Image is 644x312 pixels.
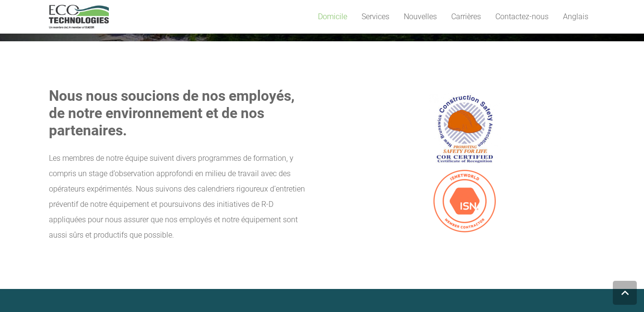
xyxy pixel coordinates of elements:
span: Domicile [318,12,347,21]
span: Services [362,12,389,21]
strong: Nous nous soucions de nos employés, de notre environnement et de nos partenaires. [49,87,294,139]
span: Contactez-nous [495,12,549,21]
span: Nouvelles [404,12,437,21]
span: Carrières [451,12,481,21]
p: Les membres de notre équipe suivent divers programmes de formation, y compris un stage d’observat... [49,151,311,243]
span: Anglais [563,12,588,21]
a: Retour en haut de la page [613,281,637,305]
a: logo_EcoTech_ASDR_RGB [49,5,109,29]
